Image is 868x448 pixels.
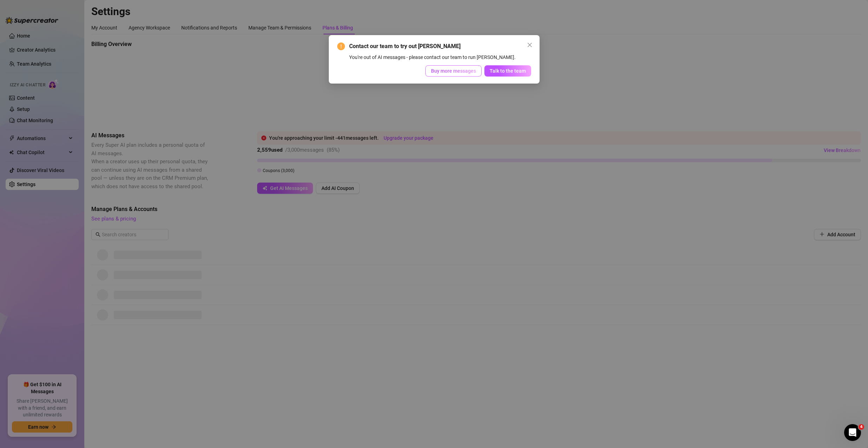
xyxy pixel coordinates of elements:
[349,53,531,61] div: You're out of AI messages - please contact our team to run [PERSON_NAME].
[337,42,345,50] span: exclamation-circle
[524,42,535,48] span: Close
[490,68,526,74] span: Talk to the team
[349,42,531,51] span: Contact our team to try out [PERSON_NAME]
[844,424,861,441] iframe: Intercom live chat
[484,65,531,77] button: Talk to the team
[527,42,533,48] span: close
[524,39,535,51] button: Close
[431,68,476,74] span: Buy more messages
[859,424,864,430] span: 4
[425,65,482,77] button: Buy more messages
